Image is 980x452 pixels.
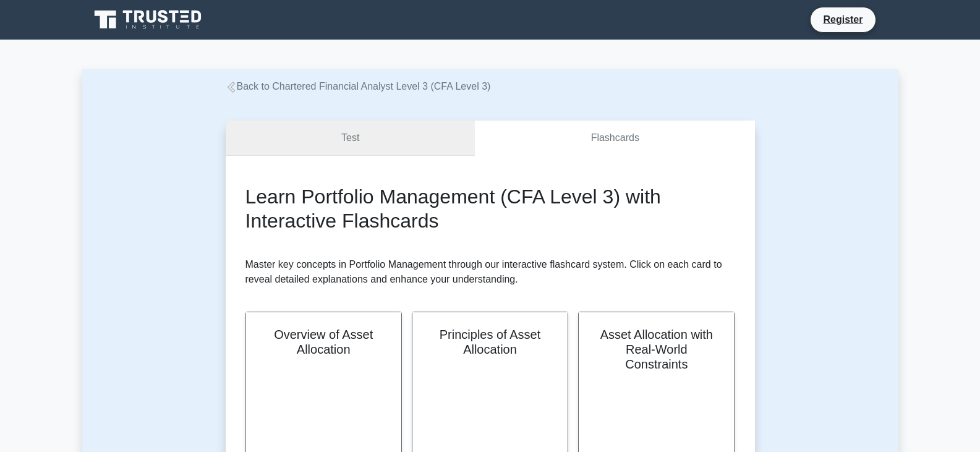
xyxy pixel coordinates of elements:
[245,185,735,232] h2: Learn Portfolio Management (CFA Level 3) with Interactive Flashcards
[261,327,386,357] h2: Overview of Asset Allocation
[226,81,491,92] a: Back to Chartered Financial Analyst Level 3 (CFA Level 3)
[427,327,553,357] h2: Principles of Asset Allocation
[245,257,735,287] p: Master key concepts in Portfolio Management through our interactive flashcard system. Click on ea...
[226,121,475,156] a: Test
[594,327,719,372] h2: Asset Allocation with Real-World Constraints
[475,121,754,156] a: Flashcards
[816,12,870,27] a: Register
